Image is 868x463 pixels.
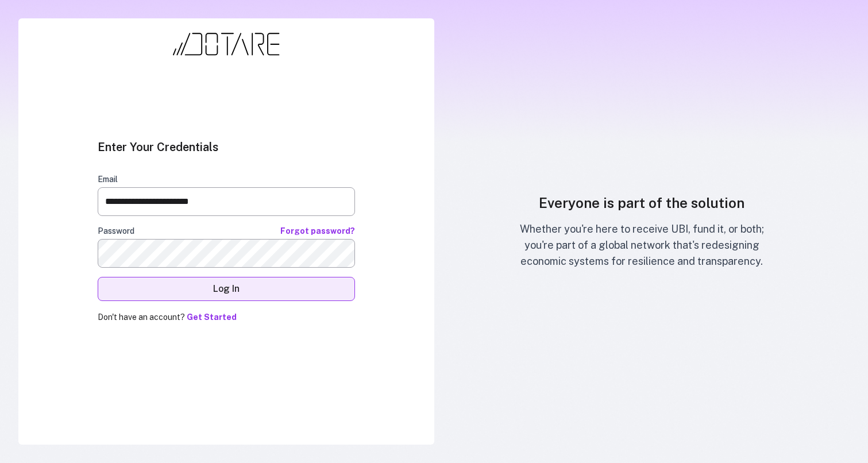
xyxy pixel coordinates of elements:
[513,221,770,269] p: Whether you're here to receive UBI, fund it, or both; you're part of a global network that's rede...
[280,225,355,237] button: Forgot password?
[98,312,237,322] span: Don't have an account?
[98,277,355,301] button: Log In
[98,173,355,185] label: Email
[32,32,421,56] a: Home
[513,194,770,212] h2: Everyone is part of the solution
[187,311,237,323] button: Get Started
[98,139,355,155] h2: Enter Your Credentials
[171,32,281,56] img: Dotare Logo
[98,225,134,237] label: Password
